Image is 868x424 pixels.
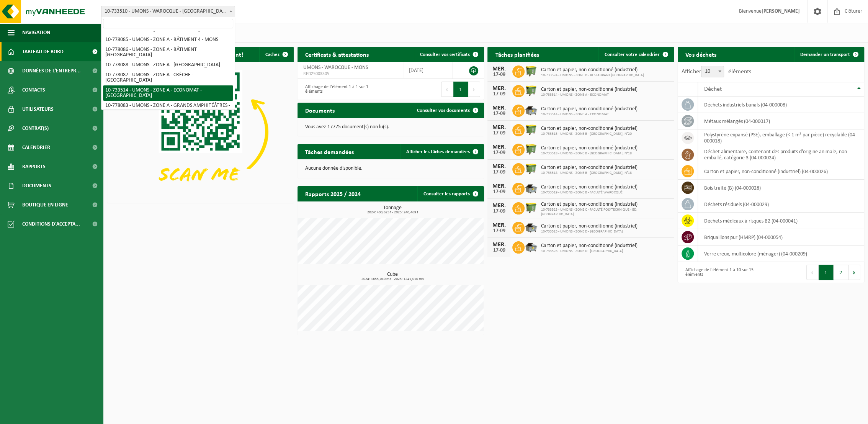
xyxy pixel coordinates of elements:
[525,221,538,234] img: WB-5000-GAL-GY-01
[704,86,721,92] span: Déchet
[22,42,64,61] span: Tableau de bord
[491,105,507,111] div: MER.
[301,205,484,214] h3: Tonnage
[303,65,368,70] span: UMONS - WAROCQUE - MONS
[301,272,484,281] h3: Cube
[453,82,468,97] button: 1
[298,103,342,118] h2: Documents
[414,47,483,62] a: Consulter vos certificats
[541,184,637,190] span: Carton et papier, non-conditionné (industriel)
[848,265,860,280] button: Next
[491,170,507,175] div: 17-09
[541,106,637,112] span: Carton et papier, non-conditionné (industriel)
[298,186,368,201] h2: Rapports 2025 / 2024
[417,108,470,113] span: Consulter vos documents
[103,45,233,60] li: 10-778086 - UMONS - ZONE A - BÂTIMENT [GEOGRAPHIC_DATA]
[541,145,637,151] span: Carton et papier, non-conditionné (industriel)
[441,82,453,97] button: Previous
[541,151,637,156] span: 10-733518 - UMONS - ZONE B - [GEOGRAPHIC_DATA], N°18
[525,123,538,136] img: WB-1100-HPE-GN-50
[22,23,50,42] span: Navigation
[491,209,507,214] div: 17-09
[698,146,864,163] td: déchet alimentaire, contenant des produits d'origine animale, non emballé, catégorie 3 (04-000024)
[541,208,670,217] span: 10-733523 - UMONS - ZONE C - FACULTÉ POLYTECHNIQUE - BD. [GEOGRAPHIC_DATA]
[541,171,637,175] span: 10-733518 - UMONS - ZONE B - [GEOGRAPHIC_DATA], N°18
[541,243,637,249] span: Carton et papier, non-conditionné (industriel)
[525,64,538,77] img: WB-1100-HPE-GN-50
[22,100,54,119] span: Utilisateurs
[491,228,507,234] div: 17-09
[305,124,476,130] p: Vous avez 17775 document(s) non lu(s).
[22,176,51,195] span: Documents
[420,52,470,57] span: Consulter vos certificats
[491,242,507,248] div: MER.
[525,162,538,175] img: WB-1100-HPE-GN-51
[298,144,361,159] h2: Tâches demandées
[800,52,850,57] span: Demander un transport
[305,166,476,171] p: Aucune donnée disponible.
[403,62,453,79] td: [DATE]
[541,165,637,171] span: Carton et papier, non-conditionné (industriel)
[487,47,546,62] h2: Tâches planifiées
[22,195,68,214] span: Boutique en ligne
[491,85,507,92] div: MER.
[819,265,834,280] button: 1
[806,265,819,280] button: Previous
[265,52,280,57] span: Cachez
[491,124,507,131] div: MER.
[541,73,644,78] span: 10-733524 - UMONS - ZONE D - RESTAURANT [GEOGRAPHIC_DATA]
[698,213,864,229] td: déchets médicaux à risques B2 (04-000041)
[101,6,235,17] span: 10-733510 - UMONS - WAROCQUE - MONS
[491,72,507,77] div: 17-09
[541,229,637,234] span: 10-733525 - UMONS - ZONE D - [GEOGRAPHIC_DATA]
[103,101,233,116] li: 10-778083 - UMONS - ZONE A - GRANDS AMPHITÉÂTRES - [GEOGRAPHIC_DATA]
[301,277,484,281] span: 2024: 1655,010 m3 - 2025: 1241,010 m3
[525,84,538,97] img: WB-1100-HPE-GN-50
[259,47,293,62] button: Cachez
[541,126,637,132] span: Carton et papier, non-conditionné (industriel)
[541,201,670,208] span: Carton et papier, non-conditionné (industriel)
[491,183,507,189] div: MER.
[101,6,235,17] span: 10-733510 - UMONS - WAROCQUE - MONS
[22,80,45,100] span: Contacts
[525,240,538,253] img: WB-5000-GAL-GY-01
[698,180,864,196] td: bois traité (B) (04-000028)
[491,92,507,97] div: 17-09
[762,8,800,14] strong: [PERSON_NAME]
[301,211,484,214] span: 2024: 400,625 t - 2025: 240,469 t
[411,103,483,118] a: Consulter vos documents
[525,142,538,156] img: WB-1100-HPE-GN-50
[598,47,673,62] a: Consulter votre calendrier
[698,196,864,213] td: déchets résiduels (04-000029)
[541,249,637,254] span: 10-733526 - UMONS - ZONE D - [GEOGRAPHIC_DATA]
[605,52,660,57] span: Consulter votre calendrier
[491,248,507,253] div: 17-09
[22,214,80,234] span: Conditions d'accepta...
[701,66,724,77] span: 10
[103,85,233,101] li: 10-733514 - UMONS - ZONE A - ECONOMAT - [GEOGRAPHIC_DATA]
[541,223,637,229] span: Carton et papier, non-conditionné (industriel)
[468,82,480,97] button: Next
[491,150,507,156] div: 17-09
[491,111,507,116] div: 17-09
[525,182,538,195] img: WB-5000-GAL-GY-01
[698,163,864,180] td: carton et papier, non-conditionné (industriel) (04-000026)
[541,112,637,117] span: 10-733514 - UMONS - ZONE A - ECONOMAT
[698,229,864,246] td: briquaillons pur (HMRP) (04-000054)
[303,71,397,77] span: RED25003305
[541,132,637,136] span: 10-733515 - UMONS - ZONE B - [GEOGRAPHIC_DATA], N°20
[678,47,724,62] h2: Vos déchets
[491,66,507,72] div: MER.
[400,144,483,159] a: Afficher les tâches demandées
[698,129,864,146] td: polystyrène expansé (PSE), emballage (< 1 m² par pièce) recyclable (04-000018)
[525,201,538,214] img: WB-1100-HPE-GN-50
[22,119,49,138] span: Contrat(s)
[491,222,507,228] div: MER.
[525,103,538,116] img: WB-5000-GAL-GY-01
[698,97,864,113] td: déchets industriels banals (04-000008)
[541,93,637,97] span: 10-733514 - UMONS - ZONE A - ECONOMAT
[103,60,233,70] li: 10-778088 - UMONS - ZONE A - [GEOGRAPHIC_DATA]
[541,67,644,73] span: Carton et papier, non-conditionné (industriel)
[417,186,483,201] a: Consulter les rapports
[541,87,637,93] span: Carton et papier, non-conditionné (industriel)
